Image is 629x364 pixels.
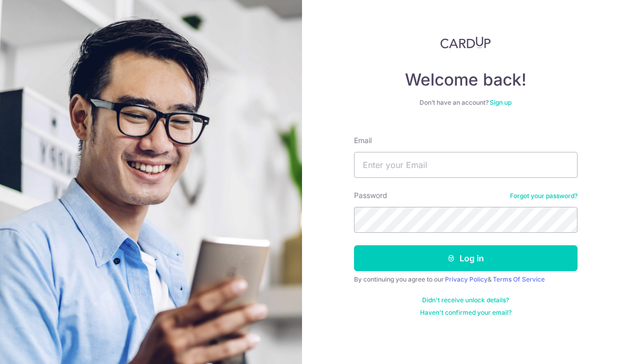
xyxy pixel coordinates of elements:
a: Terms Of Service [493,275,545,283]
a: Forgot your password? [510,192,578,200]
label: Password [354,190,387,201]
label: Email [354,135,372,146]
a: Privacy Policy [445,275,488,283]
a: Haven't confirmed your email? [420,309,512,317]
div: By continuing you agree to our & [354,275,578,284]
a: Didn't receive unlock details? [422,296,509,304]
input: Enter your Email [354,152,578,178]
h4: Welcome back! [354,69,578,90]
a: Sign up [490,99,512,106]
button: Log in [354,245,578,271]
img: CardUp Logo [440,36,491,49]
div: Don’t have an account? [354,99,578,107]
